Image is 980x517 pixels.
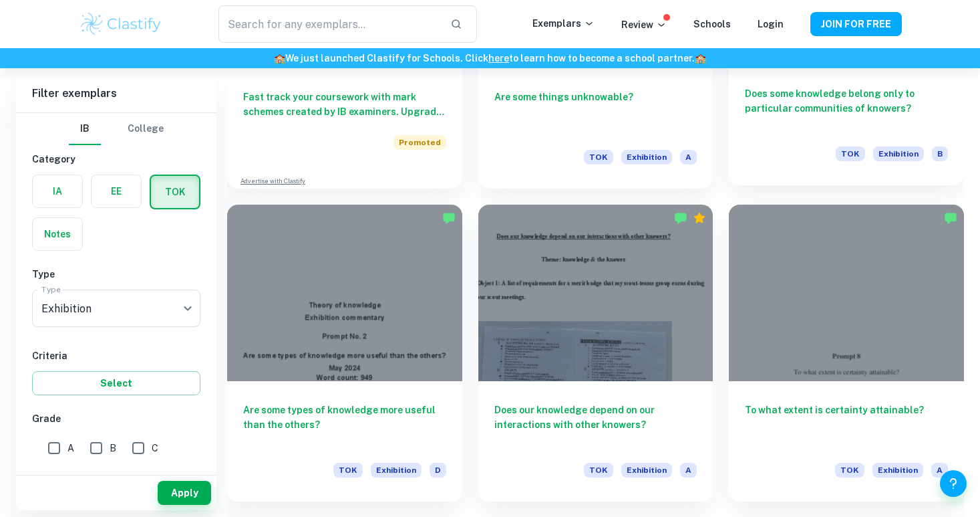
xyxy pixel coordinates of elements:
[693,211,706,225] div: Premium
[32,371,200,395] button: Select
[92,175,141,207] button: EE
[745,86,948,130] h6: Does some knowledge belong only to particular communities of knowers?
[621,463,672,478] span: Exhibition
[584,150,613,165] span: TOK
[695,53,706,64] span: 🏫
[128,113,164,145] button: College
[729,205,964,502] a: To what extent is certainty attainable?TOKExhibitionA
[32,152,200,167] h6: Category
[693,19,731,29] a: Schools
[873,146,924,161] span: Exhibition
[151,176,199,208] button: TOK
[494,90,697,134] h6: Are some things unknowable?
[584,463,613,478] span: TOK
[227,205,462,502] a: Are some types of knowledge more useful than the others?TOKExhibitionD
[532,16,595,31] p: Exemplars
[478,205,713,502] a: Does our knowledge depend on our interactions with other knowers?TOKExhibitionA
[810,12,902,36] button: JOIN FOR FREE
[3,51,977,66] h6: We just launched Clastify for Schools. Click to learn how to become a school partner.
[32,411,200,426] h6: Grade
[745,403,948,447] h6: To what extent is certainty attainable?
[944,211,957,225] img: Marked
[69,113,164,145] div: Filter type choice
[243,403,446,447] h6: Are some types of knowledge more useful than the others?
[67,441,74,455] span: A
[33,218,82,250] button: Notes
[32,267,200,282] h6: Type
[243,90,446,119] h6: Fast track your coursework with mark schemes created by IB examiners. Upgrade now
[393,135,446,150] span: Promoted
[333,463,363,478] span: TOK
[931,463,948,478] span: A
[274,53,285,64] span: 🏫
[371,463,422,478] span: Exhibition
[16,75,216,112] h6: Filter exemplars
[41,284,61,295] label: Type
[932,146,948,161] span: B
[33,175,82,207] button: IA
[680,463,697,478] span: A
[69,113,101,145] button: IB
[218,5,439,43] input: Search for any exemplars...
[240,177,305,186] a: Advertise with Clastify
[494,403,697,447] h6: Does our knowledge depend on our interactions with other knowers?
[32,348,200,363] h6: Criteria
[430,463,446,478] span: D
[442,211,456,225] img: Marked
[621,17,667,32] p: Review
[79,11,164,37] img: Clastify logo
[680,150,697,165] span: A
[621,150,672,165] span: Exhibition
[158,481,211,505] button: Apply
[758,19,784,29] a: Login
[32,290,200,327] div: Exhibition
[152,441,158,455] span: C
[940,470,967,497] button: Help and Feedback
[110,441,116,455] span: B
[835,463,864,478] span: TOK
[488,53,509,64] a: here
[872,463,923,478] span: Exhibition
[674,211,687,225] img: Marked
[836,146,865,161] span: TOK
